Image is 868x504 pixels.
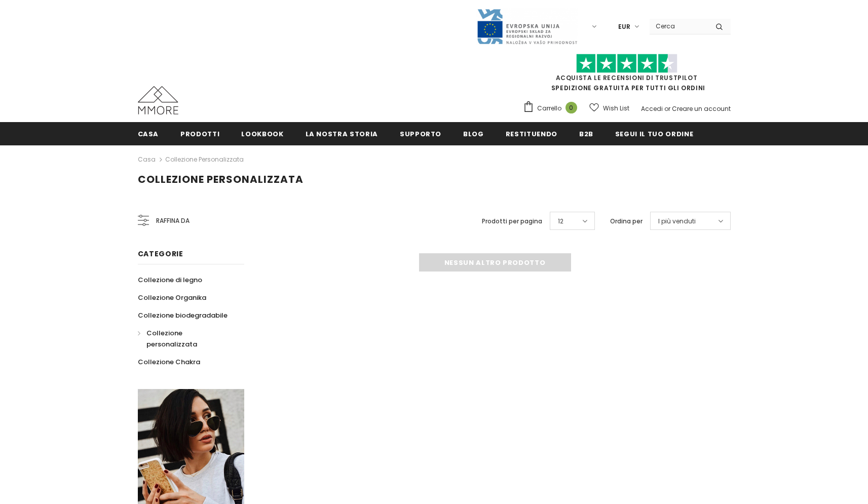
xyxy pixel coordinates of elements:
[579,129,593,139] span: B2B
[138,324,233,353] a: Collezione personalizzata
[138,275,202,285] span: Collezione di legno
[241,129,283,139] span: Lookbook
[146,328,197,349] span: Collezione personalizzata
[603,103,629,113] span: Wish List
[618,22,630,32] span: EUR
[138,289,206,306] a: Collezione Organika
[537,103,561,113] span: Carrello
[565,102,577,113] span: 0
[306,122,378,145] a: La nostra storia
[650,19,708,33] input: Search Site
[463,122,484,145] a: Blog
[556,73,698,82] a: Acquista le recensioni di TrustPilot
[523,101,582,116] a: Carrello 0
[576,54,677,73] img: Fidati di Pilot Stars
[138,271,202,289] a: Collezione di legno
[241,122,283,145] a: Lookbook
[165,155,244,164] a: Collezione personalizzata
[138,129,159,139] span: Casa
[672,104,731,113] a: Creare un account
[641,104,663,113] a: Accedi
[180,122,219,145] a: Prodotti
[579,122,593,145] a: B2B
[156,215,190,226] span: Raffina da
[400,122,441,145] a: supporto
[558,216,563,226] span: 12
[506,129,557,139] span: Restituendo
[138,357,200,367] span: Collezione Chakra
[138,293,206,302] span: Collezione Organika
[658,216,696,226] span: I più venduti
[138,172,304,186] span: Collezione personalizzata
[306,129,378,139] span: La nostra storia
[589,99,629,117] a: Wish List
[138,122,159,145] a: Casa
[615,122,693,145] a: Segui il tuo ordine
[506,122,557,145] a: Restituendo
[180,129,219,139] span: Prodotti
[615,129,693,139] span: Segui il tuo ordine
[476,22,578,30] a: Javni Razpis
[138,353,200,371] a: Collezione Chakra
[138,306,228,324] a: Collezione biodegradabile
[138,86,178,114] img: Casi MMORE
[138,153,156,166] a: Casa
[138,249,183,259] span: Categorie
[482,216,542,226] label: Prodotti per pagina
[664,104,670,113] span: or
[476,8,578,45] img: Javni Razpis
[463,129,484,139] span: Blog
[523,58,731,92] span: SPEDIZIONE GRATUITA PER TUTTI GLI ORDINI
[610,216,643,226] label: Ordina per
[138,311,228,320] span: Collezione biodegradabile
[400,129,441,139] span: supporto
